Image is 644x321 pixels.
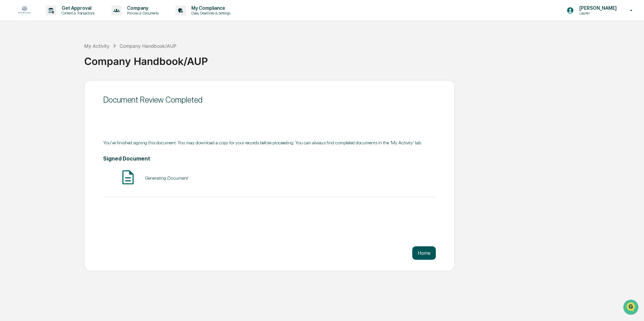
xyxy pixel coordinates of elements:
[103,155,436,162] h4: Signed Document
[56,11,98,15] p: Content & Transactions
[122,5,162,11] p: Company
[622,299,641,317] iframe: Open customer support
[16,3,32,18] img: logo
[574,11,620,15] p: Lauren
[13,98,42,104] span: Data Lookup
[412,246,436,260] button: Home
[103,95,436,105] div: Document Review Completed
[84,43,109,49] div: My Activity
[103,140,436,145] div: You've finished signing this document. You may download a copy for your records before proceeding...
[186,11,234,15] p: Data, Deadlines & Settings
[4,82,46,94] a: 🖐️Preclearance
[13,85,43,92] span: Preclearance
[23,51,110,58] div: Start new chat
[46,82,86,94] a: 🗄️Attestations
[56,5,98,11] p: Get Approval
[7,51,19,64] img: 1746055101610-c473b297-6a78-478c-a979-82029cc54cd1
[4,95,45,107] a: 🔎Data Lookup
[7,14,123,25] p: How can we help?
[67,114,82,119] span: Pylon
[49,85,54,91] div: 🗄️
[7,85,12,91] div: 🖐️
[56,85,84,92] span: Attestations
[120,169,136,186] img: Document Icon
[574,5,620,11] p: [PERSON_NAME]
[122,11,162,15] p: Policies & Documents
[47,114,82,119] a: Powered byPylon
[186,5,234,11] p: My Compliance
[7,98,12,104] div: 🔎
[145,175,188,181] div: Generating Document
[115,53,123,62] button: Start new chat
[84,50,641,67] div: Company Handbook/AUP
[23,58,85,64] div: We're available if you need us!
[120,43,176,49] div: Company Handbook/AUP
